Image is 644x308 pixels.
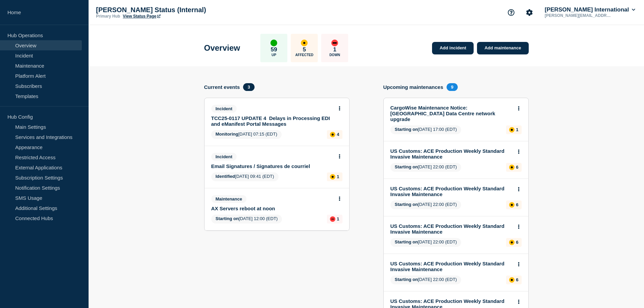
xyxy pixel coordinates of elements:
[509,165,515,170] div: affected
[504,5,518,20] button: Support
[96,6,231,14] p: [PERSON_NAME] Status (Internal)
[395,127,418,132] span: Starting on
[271,53,276,57] p: Up
[211,105,237,113] span: Incident
[509,277,515,283] div: affected
[330,132,335,137] div: affected
[390,261,512,272] a: US Customs: ACE Production Weekly Standard Invasive Maintenance
[337,174,339,179] p: 1
[270,40,277,46] div: up
[522,5,536,20] button: Account settings
[211,172,279,181] span: [DATE] 09:41 (EDT)
[329,53,340,57] p: Down
[123,14,160,19] a: View Status Page
[395,164,418,169] span: Starting on
[509,127,515,133] div: affected
[295,53,313,57] p: Affected
[333,46,336,53] p: 1
[390,163,461,172] span: [DATE] 22:00 (EDT)
[432,42,474,54] a: Add incident
[383,84,444,90] h4: Upcoming maintenances
[331,40,338,46] div: down
[216,216,239,221] span: Starting on
[301,40,308,46] div: affected
[204,84,240,90] h4: Current events
[211,153,237,161] span: Incident
[516,202,518,207] p: 6
[216,174,235,179] span: Identified
[516,277,518,282] p: 6
[390,148,512,160] a: US Customs: ACE Production Weekly Standard Invasive Maintenance
[395,239,418,244] span: Starting on
[243,83,254,91] span: 3
[395,277,418,282] span: Starting on
[390,105,512,122] a: CargoWise Maintenance Notice: [GEOGRAPHIC_DATA] Data Centre network upgrade
[211,115,333,127] a: TCC25-0117 UPDATE 4 Delays in Processing EDI and eManifest Portal Messages
[337,132,339,137] p: 4
[447,83,458,91] span: 9
[516,127,518,132] p: 1
[390,125,461,134] span: [DATE] 17:00 (EDT)
[211,195,247,203] span: Maintenance
[211,163,333,169] a: Email Signatures / Signatures de courriel
[96,14,120,19] p: Primary Hub
[543,6,637,13] button: [PERSON_NAME] International
[211,215,282,223] span: [DATE] 12:00 (EDT)
[271,46,277,53] p: 59
[303,46,306,53] p: 5
[516,165,518,170] p: 6
[516,240,518,245] p: 6
[216,132,238,137] span: Monitoring
[509,240,515,245] div: affected
[390,200,461,209] span: [DATE] 22:00 (EDT)
[211,130,282,139] span: [DATE] 07:15 (EDT)
[543,13,614,18] p: [PERSON_NAME][EMAIL_ADDRESS][PERSON_NAME][DOMAIN_NAME]
[390,223,512,235] a: US Customs: ACE Production Weekly Standard Invasive Maintenance
[395,202,418,207] span: Starting on
[509,202,515,208] div: affected
[330,216,335,222] div: down
[390,276,461,284] span: [DATE] 22:00 (EDT)
[330,174,335,180] div: affected
[390,186,512,197] a: US Customs: ACE Production Weekly Standard Invasive Maintenance
[337,216,339,221] p: 1
[477,42,528,54] a: Add maintenance
[211,206,333,211] a: AX Servers reboot at noon
[390,238,461,247] span: [DATE] 22:00 (EDT)
[204,43,240,53] h1: Overview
